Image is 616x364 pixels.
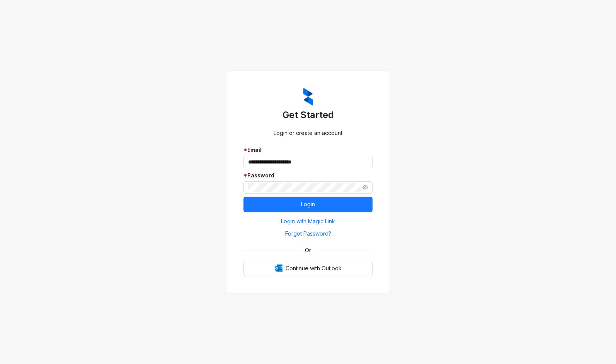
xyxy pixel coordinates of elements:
[286,264,342,273] span: Continue with Outlook
[243,171,373,180] div: Password
[281,217,335,226] span: Login with Magic Link
[243,146,373,154] div: Email
[243,261,373,276] button: OutlookContinue with Outlook
[243,129,373,137] div: Login or create an account
[301,200,315,209] span: Login
[303,88,313,106] img: ZumaIcon
[299,246,317,254] span: Or
[362,185,368,190] span: eye-invisible
[243,197,373,212] button: Login
[243,228,373,240] button: Forgot Password?
[243,215,373,228] button: Login with Magic Link
[285,229,331,238] span: Forgot Password?
[275,265,282,272] img: Outlook
[243,109,373,121] h3: Get Started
